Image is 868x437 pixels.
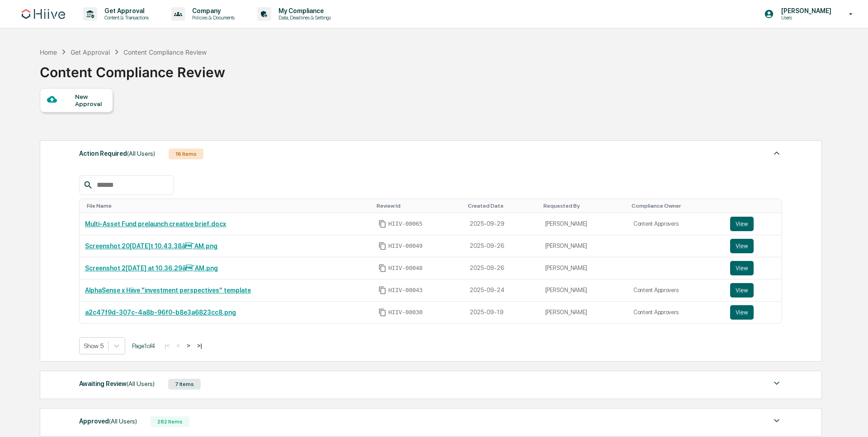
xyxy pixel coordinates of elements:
[540,279,628,302] td: [PERSON_NAME]
[771,378,782,389] img: caret
[194,342,205,349] button: >|
[378,286,387,294] span: Copy Id
[271,7,335,14] p: My Compliance
[87,203,369,209] div: Toggle SortBy
[85,242,217,250] a: Screenshot 20[DATE]t 10.43.38â¯AM.png
[132,342,155,349] span: Page 1 of 4
[378,264,387,272] span: Copy Id
[388,220,423,228] span: HIIV-00065
[85,309,236,316] a: a2c47f9d-307c-4a8b-96f0-b8e3a6823cc8.png
[271,14,335,21] p: Data, Deadlines & Settings
[388,242,423,250] span: HIIV-00049
[378,308,387,316] span: Copy Id
[464,235,540,257] td: 2025-09-26
[127,150,155,157] span: (All Users)
[40,48,57,56] div: Home
[730,261,776,275] a: View
[730,217,776,231] a: View
[730,239,776,253] a: View
[468,203,536,209] div: Toggle SortBy
[123,48,207,56] div: Content Compliance Review
[184,342,193,349] button: >
[540,235,628,257] td: [PERSON_NAME]
[730,239,754,253] button: View
[127,380,155,387] span: (All Users)
[628,279,725,302] td: Content Approvers
[169,149,203,159] div: 16 Items
[464,302,540,323] td: 2025-09-19
[632,203,721,209] div: Toggle SortBy
[151,416,189,427] div: 282 Items
[85,220,226,228] a: Multi-Asset Fund prelaunch creative brief.docx
[22,9,65,19] img: logo
[40,57,225,80] div: Content Compliance Review
[774,7,836,14] p: [PERSON_NAME]
[85,265,218,272] a: Screenshot 2[DATE] at 10.36.29â¯AM.png
[378,220,387,228] span: Copy Id
[185,14,239,21] p: Policies & Documents
[79,415,137,427] div: Approved
[388,265,423,272] span: HIIV-00048
[378,242,387,250] span: Copy Id
[97,7,153,14] p: Get Approval
[85,287,251,294] a: AlphaSense x Hiive "investment perspectives" template
[628,302,725,323] td: Content Approvers
[168,379,201,390] div: 7 Items
[730,283,776,298] a: View
[109,418,137,425] span: (All Users)
[540,213,628,235] td: [PERSON_NAME]
[377,203,461,209] div: Toggle SortBy
[79,148,155,159] div: Action Required
[71,48,110,56] div: Get Approval
[543,203,624,209] div: Toggle SortBy
[79,378,155,390] div: Awaiting Review
[75,93,105,107] div: New Approval
[388,309,423,316] span: HIIV-00030
[730,305,776,320] a: View
[839,407,863,432] iframe: Open customer support
[730,283,754,298] button: View
[464,257,540,279] td: 2025-09-26
[774,14,836,21] p: Users
[732,203,778,209] div: Toggle SortBy
[730,261,754,275] button: View
[730,217,754,231] button: View
[174,342,183,349] button: <
[97,14,153,21] p: Content & Transactions
[162,342,172,349] button: |<
[464,279,540,302] td: 2025-09-24
[185,7,239,14] p: Company
[628,213,725,235] td: Content Approvers
[540,257,628,279] td: [PERSON_NAME]
[388,287,423,294] span: HIIV-00043
[771,415,782,426] img: caret
[540,302,628,323] td: [PERSON_NAME]
[730,305,754,320] button: View
[771,148,782,158] img: caret
[464,213,540,235] td: 2025-09-29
